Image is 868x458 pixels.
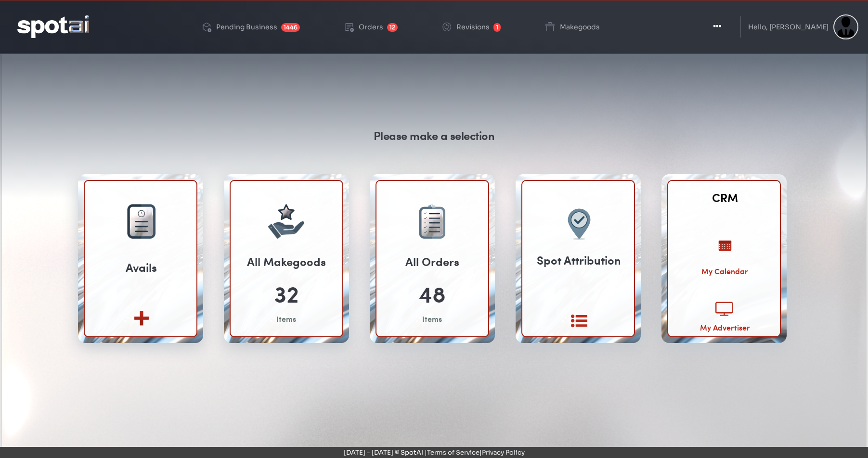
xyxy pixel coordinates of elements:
[17,15,89,38] img: logo-reversed.png
[544,320,614,345] a: Google vs Post Logs
[699,266,751,277] div: My Calendar
[699,258,751,277] a: My Calendar
[116,296,168,333] img: create-new-2.svg
[424,221,427,224] img: vector-40.svg
[359,24,383,30] div: Orders
[419,206,445,239] img: group-31.png
[536,6,608,48] a: Makegoods
[135,221,148,232] img: group-28.png
[424,231,427,233] img: vector-42.svg
[422,313,442,324] div: Items
[405,253,459,270] div: All Orders
[428,204,432,208] img: vector-37.svg
[374,127,495,144] div: Please make a selection
[429,213,440,232] img: group-32.png
[116,327,168,345] a: Create new
[441,21,453,33] img: change-circle.png
[96,259,187,276] div: Avails
[493,23,501,32] span: 1
[138,210,145,217] img: group-29.png
[343,21,355,33] img: order-play.png
[270,227,272,229] img: vector-34.svg
[274,277,299,310] div: 32
[700,301,750,333] a: My Advertiser
[193,6,308,48] a: Pending Business 1446
[216,24,277,30] div: Pending Business
[116,334,168,345] div: Create new
[560,24,600,30] div: Makegoods
[427,448,479,457] a: Terms of Service
[544,334,614,345] div: Google vs Post Logs
[276,313,296,324] div: Items
[336,6,405,48] a: Orders 12
[712,189,738,206] a: CRM
[559,204,599,244] img: spot-attribution.png
[432,204,436,208] img: vector-36.svg
[456,24,490,30] div: Revisions
[748,24,829,30] div: Hello, [PERSON_NAME]
[424,212,427,215] img: vector-38.svg
[699,227,751,265] img: my_calendar_icon_BA2B1B_centered_bigger.svg
[433,6,508,48] a: Revisions 1
[534,252,624,268] div: Spot Attribution
[387,23,398,32] span: 12
[247,253,326,270] div: All Makegoods
[127,204,155,239] img: group-27.png
[833,14,858,39] img: Sterling Cooper & Partners
[424,226,427,229] img: vector-41.svg
[700,322,750,333] div: My Advertiser
[424,217,427,219] img: vector-39.svg
[230,180,343,337] a: All Makegoods 32 Items
[281,23,300,32] span: 1446
[482,448,525,457] a: Privacy Policy
[418,277,446,310] div: 48
[201,21,212,33] img: deployed-code-history.png
[376,180,489,337] a: All Orders 48 Items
